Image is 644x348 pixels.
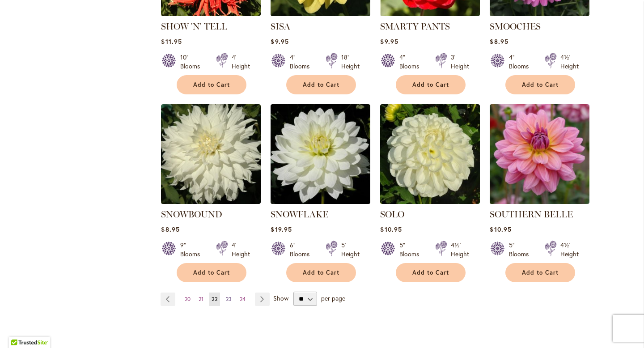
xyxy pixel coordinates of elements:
button: Add to Cart [396,75,466,94]
span: $10.95 [490,225,511,233]
a: SOLO [380,197,480,206]
span: $8.95 [161,225,179,233]
a: SMOOCHES [490,9,589,18]
button: Add to Cart [286,263,356,282]
button: Add to Cart [396,263,466,282]
span: $9.95 [271,37,288,46]
a: SOLO [380,209,404,220]
div: 9" Blooms [180,241,205,259]
span: Add to Cart [412,81,449,89]
span: $9.95 [380,37,398,46]
div: 3' Height [451,53,469,71]
button: Add to Cart [177,263,246,282]
a: 21 [196,293,206,306]
span: Add to Cart [193,81,230,89]
a: SISA [271,21,290,32]
span: 20 [185,296,191,302]
a: SOUTHERN BELLE [490,197,589,206]
a: SNOWBOUND [161,209,222,220]
span: Add to Cart [412,269,449,276]
img: SOLO [380,104,480,204]
div: 4½' Height [560,53,579,71]
span: per page [321,294,345,302]
a: SISA [271,9,370,18]
div: 18" Height [341,53,360,71]
div: 6" Blooms [290,241,315,259]
a: SMARTY PANTS [380,21,450,32]
div: 4½' Height [451,241,469,259]
span: $19.95 [271,225,292,233]
div: 10" Blooms [180,53,205,71]
span: Add to Cart [522,269,559,276]
span: Add to Cart [193,269,230,276]
a: SHOW 'N' TELL [161,9,261,18]
a: 24 [237,293,248,306]
span: $11.95 [161,37,182,46]
span: Add to Cart [522,81,559,89]
span: $8.95 [490,37,508,46]
span: Add to Cart [303,269,339,276]
span: Add to Cart [303,81,339,89]
img: Snowbound [161,104,261,204]
a: Snowbound [161,197,261,206]
div: 4" Blooms [509,53,534,71]
span: 21 [199,296,203,302]
a: 20 [182,293,193,306]
span: 24 [240,296,246,302]
a: SNOWFLAKE [271,197,370,206]
button: Add to Cart [286,75,356,94]
a: SOUTHERN BELLE [490,209,573,220]
span: Show [273,294,288,302]
iframe: Launch Accessibility Center [7,316,32,341]
a: SMARTY PANTS [380,9,480,18]
span: 23 [226,296,232,302]
div: 4" Blooms [399,53,424,71]
img: SOUTHERN BELLE [490,104,589,204]
img: SNOWFLAKE [271,104,370,204]
a: SHOW 'N' TELL [161,21,227,32]
span: 22 [212,296,218,302]
div: 4" Blooms [290,53,315,71]
button: Add to Cart [505,263,575,282]
button: Add to Cart [505,75,575,94]
a: SNOWFLAKE [271,209,328,220]
span: $10.95 [380,225,402,233]
div: 5' Height [341,241,360,259]
div: 5" Blooms [509,241,534,259]
a: 23 [224,293,234,306]
button: Add to Cart [177,75,246,94]
div: 4' Height [232,53,250,71]
div: 4½' Height [560,241,579,259]
div: 5" Blooms [399,241,424,259]
div: 4' Height [232,241,250,259]
a: SMOOCHES [490,21,541,32]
